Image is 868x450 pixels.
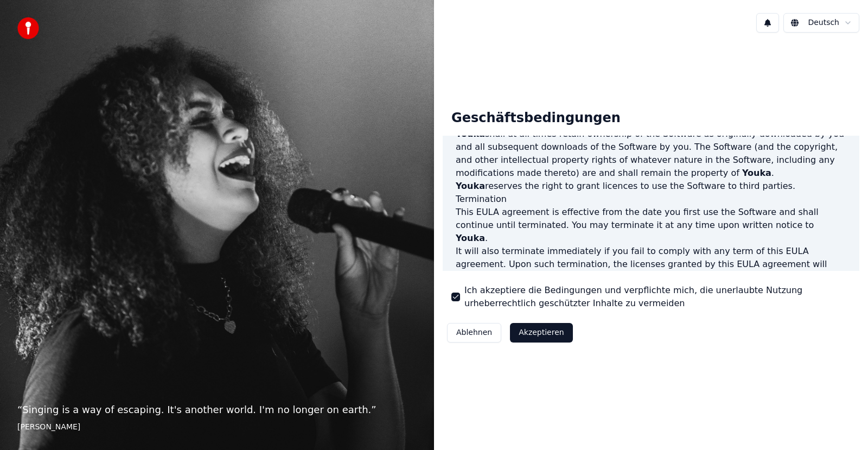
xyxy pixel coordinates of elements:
[447,323,501,343] button: Ablehnen
[456,233,485,243] span: Youka
[456,193,846,206] h3: Termination
[742,168,771,178] span: Youka
[456,245,846,310] p: It will also terminate immediately if you fail to comply with any term of this EULA agreement. Up...
[456,128,846,180] p: shall at all times retain ownership of the Software as originally downloaded by you and all subse...
[17,402,417,417] p: “ Singing is a way of escaping. It's another world. I'm no longer on earth. ”
[510,323,572,343] button: Akzeptieren
[17,422,417,433] footer: [PERSON_NAME]
[456,180,846,193] p: reserves the right to grant licences to use the Software to third parties.
[456,181,485,191] span: Youka
[464,284,851,310] label: Ich akzeptiere die Bedingungen und verpflichte mich, die unerlaubte Nutzung urheberrechtlich gesc...
[443,101,629,136] div: Geschäftsbedingungen
[17,17,39,39] img: youka
[456,206,846,245] p: This EULA agreement is effective from the date you first use the Software and shall continue unti...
